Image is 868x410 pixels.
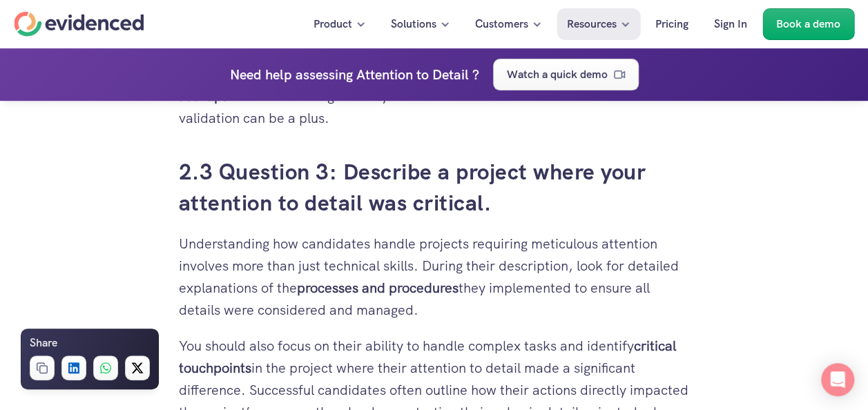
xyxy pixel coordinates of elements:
p: Candidates using industry-standard tools like Excel formulas for data validation can be a plus. [179,85,690,129]
p: Book a demo [776,15,840,33]
h4: ? [472,64,479,86]
p: Understanding how candidates handle projects requiring meticulous attention involves more than ju... [179,233,690,321]
a: Book a demo [762,8,854,40]
p: Customers [475,15,528,33]
p: Need help assessing [230,64,353,86]
p: Pricing [655,15,688,33]
p: Resources [567,15,617,33]
p: Watch a quick demo [507,66,608,84]
h6: Share [30,334,57,352]
a: Sign In [704,8,758,40]
p: Solutions [391,15,436,33]
strong: processes and procedures [297,279,459,297]
a: Watch a quick demo [493,59,639,90]
a: Home [14,12,144,37]
a: Pricing [645,8,699,40]
p: Product [314,15,352,33]
div: Open Intercom Messenger [821,363,854,396]
p: Sign In [714,15,747,33]
h3: 2.3 Question 3: Describe a project where your attention to detail was critical. [179,157,690,219]
h4: Attention to Detail [356,64,469,86]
